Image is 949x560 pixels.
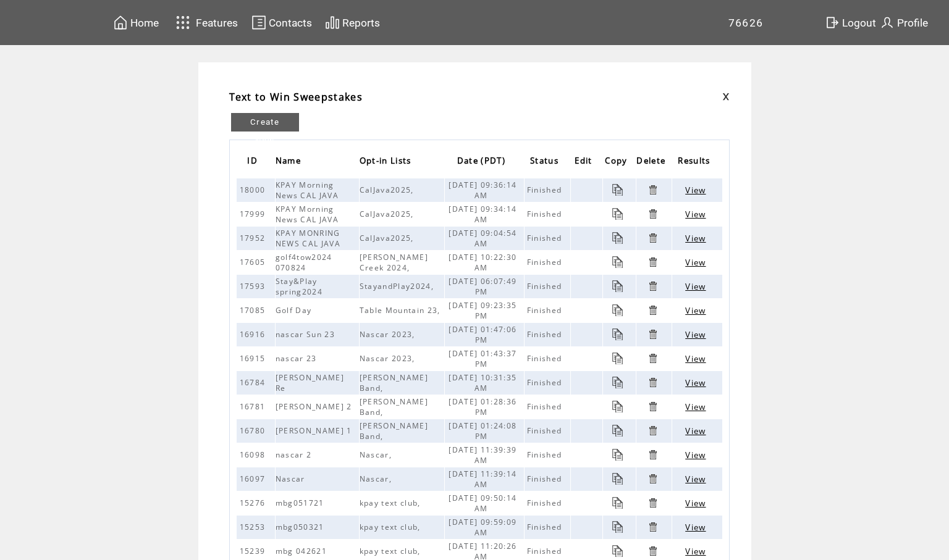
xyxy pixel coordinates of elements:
[276,329,338,340] span: nascar Sun 23
[240,474,269,484] span: 16097
[360,353,418,364] span: Nascar 2023,
[612,425,624,437] a: Click to copy
[685,353,706,364] span: Click to view results
[647,353,659,364] a: Click to delete
[684,524,707,532] a: View
[240,233,269,243] span: 17952
[527,401,565,412] span: Finished
[647,473,659,485] a: Click to delete
[360,233,417,243] span: CalJava2025,
[647,328,659,340] a: Click to delete
[647,497,659,509] a: Click to delete
[360,185,417,195] span: CalJava2025,
[130,17,159,29] span: Home
[647,449,659,461] a: Click to delete
[240,281,269,291] span: 17593
[250,13,314,32] a: Contacts
[612,521,624,533] a: Click to copy
[360,152,415,172] span: Opt-in Lists
[449,348,517,369] span: [DATE] 01:43:37 PM
[247,152,261,172] span: ID
[360,522,424,532] span: kpay text club,
[684,403,707,412] a: View
[684,379,707,388] a: View
[276,180,342,201] span: KPAY Morning News CAL JAVA
[527,377,565,388] span: Finished
[325,15,340,30] img: chart.svg
[457,152,508,172] span: Date (PDT)
[240,209,269,219] span: 17999
[360,546,424,556] span: kpay text club,
[685,281,706,292] span: Click to view results
[685,498,706,509] span: Click to view results
[685,377,706,388] span: Click to view results
[240,425,269,436] span: 16780
[240,546,269,556] span: 15239
[276,401,355,412] span: [PERSON_NAME] 2
[323,13,382,32] a: Reports
[276,522,327,532] span: mbg050321
[240,377,269,388] span: 16784
[647,521,659,533] a: Click to delete
[647,377,659,388] a: Click to delete
[612,328,624,340] a: Click to copy
[684,186,707,195] a: View
[240,185,269,195] span: 18000
[612,401,624,412] a: Click to copy
[685,401,706,412] span: Click to view results
[171,10,240,35] a: Features
[685,209,706,220] span: Click to view results
[449,517,517,538] span: [DATE] 09:59:09 AM
[449,324,517,345] span: [DATE] 01:47:06 PM
[449,469,517,490] span: [DATE] 11:39:14 AM
[527,233,565,243] span: Finished
[685,474,706,485] span: Click to view results
[276,204,342,225] span: KPAY Morning News CAL JAVA
[360,329,418,340] span: Nascar 2023,
[685,305,706,316] span: Click to view results
[647,280,659,292] a: Click to delete
[276,252,332,273] span: golf4tow2024 070824
[449,372,517,393] span: [DATE] 10:31:35 AM
[276,353,320,364] span: nascar 23
[276,474,308,484] span: Nascar
[240,449,269,460] span: 16098
[684,235,707,243] a: View
[527,449,565,460] span: Finished
[684,475,707,484] a: View
[360,420,428,441] span: [PERSON_NAME] Band,
[276,276,326,297] span: Stay&Play spring2024
[360,281,437,291] span: StayandPlay2024,
[684,451,707,460] a: View
[612,256,624,268] a: Click to copy
[612,353,624,364] a: Click to copy
[647,304,659,316] a: Click to delete
[231,113,299,132] a: Create New
[636,152,669,172] span: Delete
[360,396,428,417] span: [PERSON_NAME] Band,
[276,425,355,436] span: [PERSON_NAME] 1
[240,353,269,364] span: 16915
[684,283,707,291] a: View
[360,498,424,508] span: kpay text club,
[612,184,624,196] a: Click to copy
[240,522,269,532] span: 15253
[342,17,380,29] span: Reports
[684,427,707,436] a: View
[240,401,269,412] span: 16781
[240,305,269,316] span: 17085
[449,228,517,249] span: [DATE] 09:04:54 AM
[612,208,624,220] a: Click to copy
[111,13,161,32] a: Home
[527,185,565,195] span: Finished
[276,228,344,249] span: KPAY MONRING NEWS CAL JAVA
[527,546,565,556] span: Finished
[647,425,659,437] a: Click to delete
[612,473,624,485] a: Click to copy
[449,445,517,466] span: [DATE] 11:39:39 AM
[842,17,876,29] span: Logout
[684,548,707,556] a: View
[647,184,659,196] a: Click to delete
[269,17,312,29] span: Contacts
[276,498,327,508] span: mbg051721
